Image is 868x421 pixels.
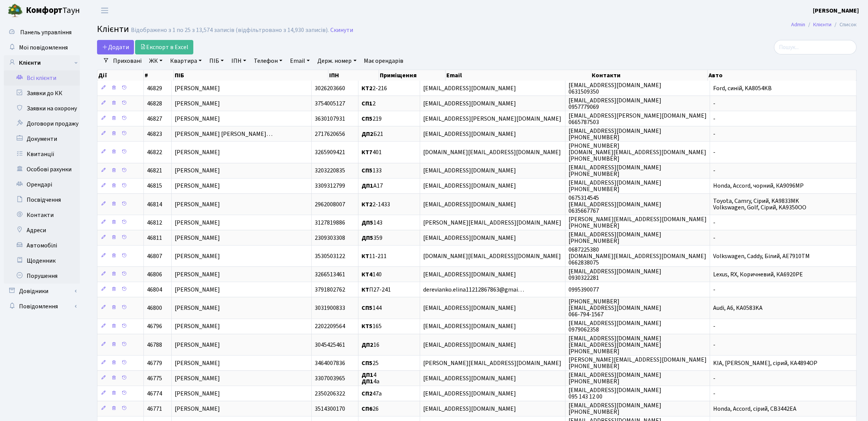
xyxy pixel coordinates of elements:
th: # [144,70,174,81]
span: 401 [362,148,382,156]
th: Приміщення [379,70,446,81]
span: 2-216 [362,84,387,92]
span: 16 [362,341,379,349]
a: Телефон [251,54,285,67]
span: [EMAIL_ADDRESS][DOMAIN_NAME] [423,130,516,138]
span: 46822 [147,148,162,156]
b: ДП1 [362,377,373,386]
a: Держ. номер [314,54,359,67]
span: 3309312799 [315,182,345,190]
span: 4 4а [362,371,379,386]
b: КТ5 [362,322,373,331]
span: [EMAIL_ADDRESS][DOMAIN_NAME] [423,374,516,383]
span: [EMAIL_ADDRESS][DOMAIN_NAME] [423,304,516,312]
b: КТ7 [362,148,373,156]
span: [EMAIL_ADDRESS][DOMAIN_NAME] [PHONE_NUMBER] [569,230,661,245]
span: 46779 [147,359,162,367]
a: Контакти [4,207,80,223]
span: [PERSON_NAME] [175,84,220,92]
span: [PERSON_NAME] [175,148,220,156]
a: Договори продажу [4,116,80,131]
span: [PERSON_NAME] [PERSON_NAME]… [175,130,272,138]
span: [PHONE_NUMBER] [DOMAIN_NAME][EMAIL_ADDRESS][DOMAIN_NAME] [PHONE_NUMBER] [569,142,706,163]
span: 3630107931 [315,115,345,123]
a: Квартира [167,54,205,67]
a: Експорт в Excel [135,40,193,54]
span: 46821 [147,167,162,175]
span: [EMAIL_ADDRESS][DOMAIN_NAME] [PHONE_NUMBER] [569,401,661,416]
b: ДП5 [362,218,373,227]
span: [EMAIL_ADDRESS][PERSON_NAME][DOMAIN_NAME] [423,115,561,123]
span: 3031900833 [315,304,345,312]
span: 46800 [147,304,162,312]
span: 0995390077 [569,285,599,294]
b: СП5 [362,115,373,123]
span: [EMAIL_ADDRESS][DOMAIN_NAME] [423,270,516,279]
span: 3026203660 [315,84,345,92]
b: СП5 [362,167,373,175]
a: ЖК [146,54,166,67]
a: Клієнти [813,21,831,29]
span: 3265909421 [315,148,345,156]
span: Audi, А6, KA0583KA [713,304,763,312]
th: Email [446,70,591,81]
span: Додати [102,43,129,51]
span: [PERSON_NAME] [175,270,220,279]
b: ДП1 [362,371,373,379]
span: [PERSON_NAME] [175,359,220,367]
b: КТ4 [362,270,373,279]
b: [PERSON_NAME] [813,6,859,15]
span: 3203220835 [315,167,345,175]
span: 46812 [147,218,162,227]
th: Авто [708,70,857,81]
span: 3754005127 [315,99,345,108]
b: ДП2 [362,130,373,138]
span: [PERSON_NAME] [175,252,220,260]
a: Повідомлення [4,299,80,314]
span: [PERSON_NAME] [175,341,220,349]
span: [PERSON_NAME][EMAIL_ADDRESS][DOMAIN_NAME] [423,359,561,367]
span: [EMAIL_ADDRESS][DOMAIN_NAME] [423,99,516,108]
a: Заявки на охорону [4,101,80,116]
b: СП6 [362,405,373,413]
b: КТ2 [362,200,373,209]
span: 140 [362,270,382,279]
span: - [713,341,715,349]
span: 144 [362,304,382,312]
th: ПІБ [174,70,328,81]
span: 133 [362,167,382,175]
span: 0687225380 [DOMAIN_NAME][EMAIL_ADDRESS][DOMAIN_NAME] 0662838075 [569,246,706,267]
span: [PERSON_NAME] [175,99,220,108]
span: 26 [362,405,379,413]
span: [PERSON_NAME] [175,322,220,331]
span: 2309303308 [315,234,345,242]
span: 46771 [147,405,162,413]
span: [PERSON_NAME] [175,115,220,123]
span: [PERSON_NAME] [175,200,220,209]
span: 0675314545 [EMAIL_ADDRESS][DOMAIN_NAME] 0635667767 [569,194,661,215]
a: Посвідчення [4,192,80,207]
a: Документи [4,131,80,147]
span: [EMAIL_ADDRESS][DOMAIN_NAME] [423,182,516,190]
span: [PERSON_NAME] [175,167,220,175]
span: П27-241 [362,285,391,294]
span: - [713,115,715,123]
span: [EMAIL_ADDRESS][DOMAIN_NAME] 0930322281 [569,267,661,282]
span: [PERSON_NAME] [175,374,220,383]
span: - [713,374,715,383]
span: [PERSON_NAME] [175,285,220,294]
input: Пошук... [774,40,857,54]
span: [EMAIL_ADDRESS][DOMAIN_NAME] [423,200,516,209]
span: [EMAIL_ADDRESS][DOMAIN_NAME] [EMAIL_ADDRESS][DOMAIN_NAME] [PHONE_NUMBER] [569,334,661,356]
span: Lexus, RX, Коричневий, КА6920РЕ [713,270,803,279]
span: Панель управління [20,28,72,37]
span: [PERSON_NAME] [175,182,220,190]
span: Honda, Accord, сірий, СВ3442ЕА [713,405,796,413]
span: 3530503122 [315,252,345,260]
b: СП2 [362,389,373,398]
span: 143 [362,218,382,227]
span: [EMAIL_ADDRESS][DOMAIN_NAME] 0957779069 [569,96,661,111]
span: - [713,99,715,108]
nav: breadcrumb [780,17,868,33]
span: - [713,389,715,398]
